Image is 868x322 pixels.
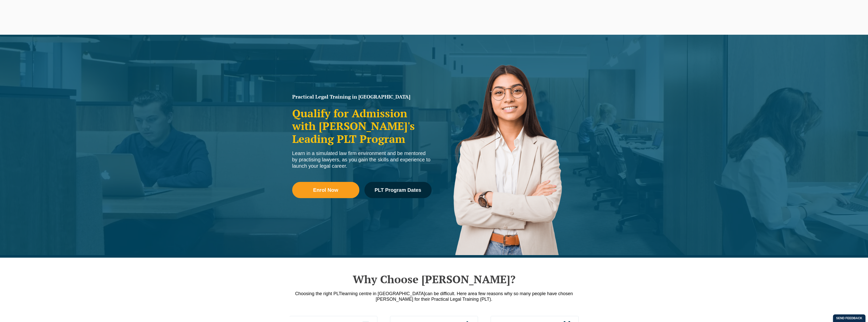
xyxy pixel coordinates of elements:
h2: Why Choose [PERSON_NAME]? [290,273,579,286]
span: Choosing the right PLT [295,291,341,296]
span: PLT Program Dates [375,187,421,193]
div: Learn in a simulated law firm environment and be mentored by practising lawyers, as you gain the ... [292,150,432,169]
span: Enrol Now [313,187,338,193]
a: Enrol Now [292,182,359,198]
h1: Practical Legal Training in [GEOGRAPHIC_DATA] [292,94,432,99]
a: PLT Program Dates [364,182,432,198]
span: can be difficult. Here are [425,291,475,296]
p: a few reasons why so many people have chosen [PERSON_NAME] for their Practical Legal Training (PLT). [290,291,579,302]
span: learning centre in [GEOGRAPHIC_DATA] [341,291,425,296]
h2: Qualify for Admission with [PERSON_NAME]'s Leading PLT Program [292,107,432,145]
